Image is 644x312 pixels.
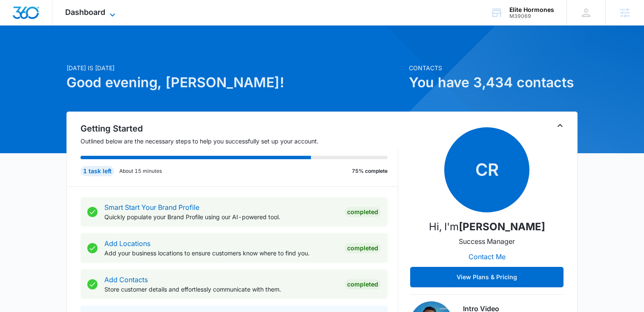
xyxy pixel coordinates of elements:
div: account id [509,13,554,19]
a: Smart Start Your Brand Profile [104,203,199,212]
div: account name [509,6,554,13]
a: Add Contacts [104,275,148,284]
p: Hi, I'm [429,219,545,235]
h1: You have 3,434 contacts [409,72,578,93]
div: Completed [345,243,381,253]
p: Contacts [409,63,578,72]
span: Dashboard [65,8,105,17]
p: Success Manager [459,236,515,246]
button: Contact Me [460,246,514,267]
p: Quickly populate your Brand Profile using our AI-powered tool. [104,212,338,221]
p: 75% complete [352,167,388,175]
button: Toggle Collapse [555,120,565,131]
button: View Plans & Pricing [410,267,563,287]
span: CR [444,127,529,212]
strong: [PERSON_NAME] [459,220,545,233]
div: 1 task left [80,166,114,176]
h2: Getting Started [80,122,398,135]
div: Completed [345,207,381,217]
p: Store customer details and effortlessly communicate with them. [104,285,338,294]
a: Add Locations [104,239,150,248]
p: Add your business locations to ensure customers know where to find you. [104,249,338,258]
p: Outlined below are the necessary steps to help you successfully set up your account. [80,137,398,146]
div: Completed [345,279,381,289]
p: [DATE] is [DATE] [66,63,404,72]
p: About 15 minutes [119,167,162,175]
h1: Good evening, [PERSON_NAME]! [66,72,404,93]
